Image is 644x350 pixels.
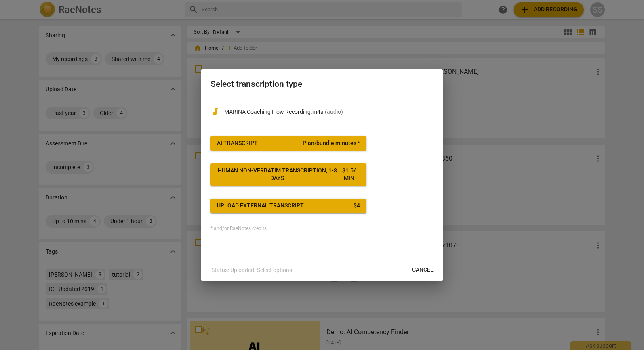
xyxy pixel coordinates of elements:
[210,79,434,89] h2: Select transcription type
[211,266,292,275] p: Status: Uploaded. Select options
[325,109,343,115] span: ( audio )
[210,136,366,151] button: AI TranscriptPlan/bundle minutes *
[338,167,360,182] div: $ 1.5 / min
[210,163,366,186] button: Human non-verbatim transcription, 1-3 days$1.5/ min
[217,202,304,210] div: Upload external transcript
[210,199,366,213] button: Upload external transcript$4
[217,167,338,182] div: Human non-verbatim transcription, 1-3 days
[406,263,440,277] button: Cancel
[412,266,434,274] span: Cancel
[217,139,258,147] div: AI Transcript
[354,202,360,210] div: $ 4
[303,139,360,147] span: Plan/bundle minutes *
[210,226,434,232] div: * and/or RaeNotes credits
[224,108,434,116] p: MARINA Coaching Flow Recording.m4a(audio)
[210,107,220,117] span: audiotrack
